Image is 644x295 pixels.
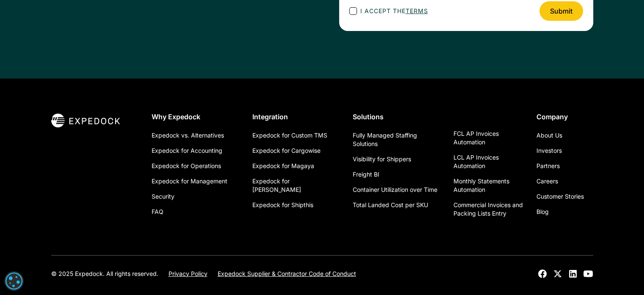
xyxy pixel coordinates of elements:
[252,128,327,143] a: Expedock for Custom TMS
[152,128,224,143] a: Expedock vs. Alternatives
[353,197,428,213] a: Total Landed Cost per SKU
[453,174,523,197] a: Monthly Statements Automation
[252,174,340,197] a: Expedock for [PERSON_NAME]
[360,6,428,15] span: I accept the
[353,182,437,197] a: Container Utilization over Time
[536,158,560,174] a: Partners
[353,128,440,152] a: Fully Managed Staffing Solutions
[353,112,440,121] div: Solutions
[353,167,379,182] a: Freight BI
[453,150,523,174] a: LCL AP Invoices Automation
[539,1,583,21] input: Submit
[252,143,321,158] a: Expedock for Cargowise
[353,152,411,167] a: Visibility for Shippers
[152,143,222,158] a: Expedock for Accounting
[536,143,562,158] a: Investors
[51,270,158,278] div: © 2025 Expedock. All rights reserved.
[536,204,549,219] a: Blog
[152,174,227,189] a: Expedock for Management
[602,254,644,295] iframe: Chat Widget
[152,158,221,174] a: Expedock for Operations
[152,189,174,204] a: Security
[536,112,593,121] div: Company
[536,189,584,204] a: Customer Stories
[453,197,523,221] a: Commercial Invoices and Packing Lists Entry
[536,174,558,189] a: Careers
[152,112,239,121] div: Why Expedock
[453,126,523,150] a: FCL AP Invoices Automation
[252,158,314,174] a: Expedock for Magaya
[252,112,340,121] div: Integration
[152,204,163,219] a: FAQ
[406,7,428,14] a: terms
[252,197,313,213] a: Expedock for Shipthis
[218,270,356,278] a: Expedock Supplier & Contractor Code of Conduct
[169,270,207,278] a: Privacy Policy
[536,128,562,143] a: About Us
